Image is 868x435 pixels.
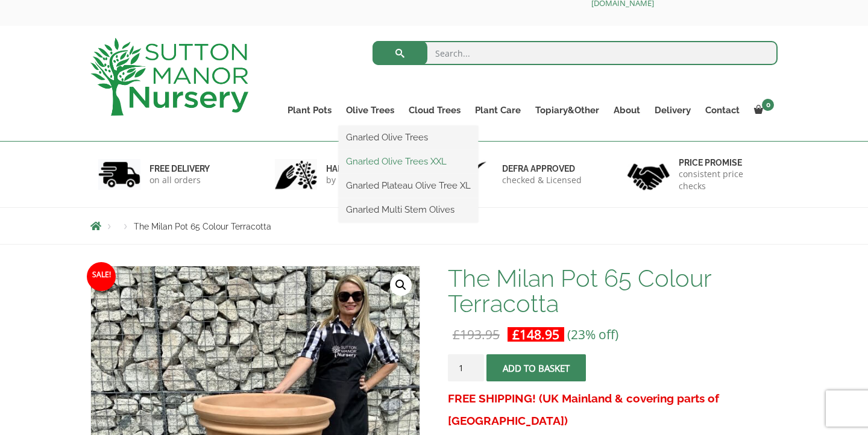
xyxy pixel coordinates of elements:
[339,152,478,171] a: Gnarled Olive Trees XXL
[528,102,606,119] a: Topiary&Other
[679,168,770,192] p: consistent price checks
[448,354,484,381] input: Product quantity
[280,102,339,119] a: Plant Pots
[486,354,586,381] button: Add to basket
[468,102,528,119] a: Plant Care
[326,163,392,174] h6: hand picked
[326,174,392,186] p: by professionals
[453,326,460,343] span: £
[390,274,412,296] a: View full-screen image gallery
[448,387,778,432] h3: FREE SHIPPING! (UK Mainland & covering parts of [GEOGRAPHIC_DATA])
[567,326,618,343] span: (23% off)
[762,99,774,111] span: 0
[98,159,140,190] img: 1.jpg
[149,163,210,174] h6: FREE DELIVERY
[401,102,468,119] a: Cloud Trees
[512,326,559,343] bdi: 148.95
[339,177,478,195] a: Gnarled Plateau Olive Tree XL
[453,326,500,343] bdi: 193.95
[90,38,248,116] img: logo
[512,326,520,343] span: £
[373,41,778,65] input: Search...
[606,102,647,119] a: About
[149,174,210,186] p: on all orders
[627,156,670,193] img: 4.jpg
[339,102,401,119] a: Olive Trees
[647,102,698,119] a: Delivery
[448,266,778,316] h1: The Milan Pot 65 Colour Terracotta
[339,128,478,146] a: Gnarled Olive Trees
[679,157,770,168] h6: Price promise
[90,221,778,231] nav: Breadcrumbs
[502,163,582,174] h6: Defra approved
[134,222,271,231] span: The Milan Pot 65 Colour Terracotta
[698,102,747,119] a: Contact
[275,159,317,190] img: 2.jpg
[502,174,582,186] p: checked & Licensed
[339,201,478,219] a: Gnarled Multi Stem Olives
[87,262,116,291] span: Sale!
[747,102,778,119] a: 0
